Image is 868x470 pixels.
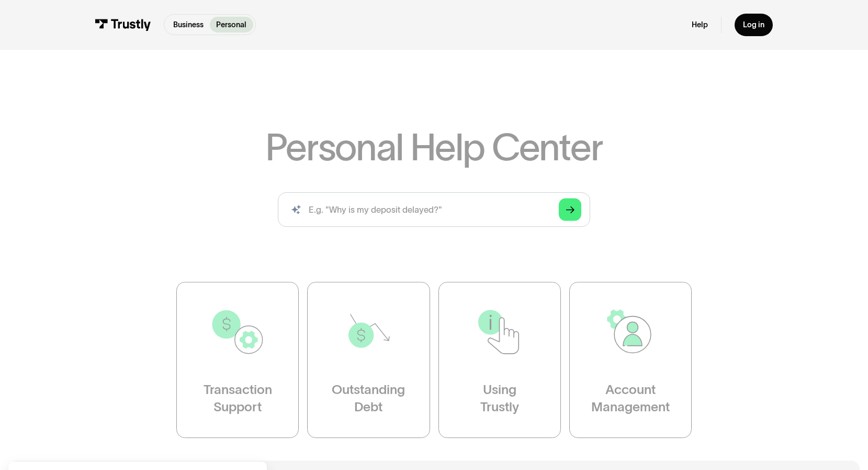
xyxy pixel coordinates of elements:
[735,14,773,36] a: Log in
[332,381,405,416] div: Outstanding Debt
[216,19,246,31] p: Personal
[591,381,670,416] div: Account Management
[692,20,708,30] a: Help
[278,192,590,227] input: search
[95,19,151,31] img: Trustly Logo
[307,282,430,438] a: OutstandingDebt
[210,17,253,32] a: Personal
[480,381,519,416] div: Using Trustly
[265,128,603,166] h1: Personal Help Center
[743,20,764,30] div: Log in
[166,17,210,32] a: Business
[176,282,299,438] a: TransactionSupport
[438,282,561,438] a: UsingTrustly
[204,381,272,416] div: Transaction Support
[173,19,204,31] p: Business
[569,282,692,438] a: AccountManagement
